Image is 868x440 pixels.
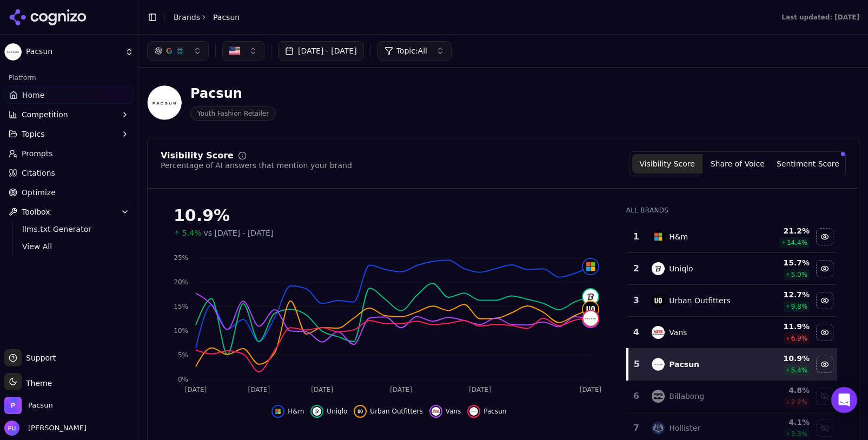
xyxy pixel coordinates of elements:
div: Visibility Score [161,151,234,160]
tspan: 15% [174,303,188,310]
button: Open organization switcher [4,397,53,414]
div: 4.1 % [756,417,810,428]
div: Hollister [669,423,700,434]
button: Hide pacsun data [816,356,833,373]
tspan: [DATE] [390,386,412,394]
a: Prompts [4,145,134,162]
img: uniqlo [652,262,665,275]
tr: 1h&mH&m21.2%14.4%Hide h&m data [627,221,837,253]
img: urban outfitters [356,407,365,416]
span: llms.txt Generator [22,224,116,235]
span: Uniqlo [327,407,347,416]
button: Open user button [4,421,87,436]
div: Open Intercom Messenger [831,387,857,413]
a: llms.txt Generator [18,222,121,237]
a: Home [4,86,134,104]
div: Vans [669,327,687,338]
div: 10.9% [174,206,605,225]
span: Toolbox [22,206,50,217]
tr: 3urban outfittersUrban Outfitters12.7%9.8%Hide urban outfitters data [627,285,837,317]
span: Vans [446,407,461,416]
img: US [229,45,240,56]
span: Pacsun [28,401,53,410]
button: Visibility Score [632,154,703,174]
span: 5.4% [182,228,202,238]
button: Competition [4,106,134,123]
img: pacsun [469,407,478,416]
span: Competition [22,109,68,120]
img: uniqlo [583,289,598,304]
div: 3 [632,294,641,307]
span: Prompts [22,148,53,159]
img: Pacsun [4,397,22,414]
span: Topic: All [396,45,427,56]
img: h&m [274,407,282,416]
span: Citations [22,168,55,178]
tspan: [DATE] [580,386,602,394]
div: 7 [632,422,641,435]
div: 2 [632,262,641,275]
button: Hide urban outfitters data [354,405,422,418]
div: Billabong [669,391,704,402]
span: Theme [22,379,52,388]
div: Percentage of AI answers that mention your brand [161,160,352,171]
span: Optimize [22,187,56,198]
button: Hide h&m data [816,228,833,245]
button: [DATE] - [DATE] [278,41,364,61]
img: urban outfitters [652,294,665,307]
div: 6 [632,390,641,403]
span: Youth Fashion Retailer [190,106,276,121]
span: [PERSON_NAME] [24,423,87,433]
tr: 4vansVans11.9%6.9%Hide vans data [627,317,837,349]
span: 6.9 % [791,334,808,343]
span: Pacsun [26,47,121,57]
span: H&m [288,407,304,416]
img: Pacsun [147,85,182,120]
div: 10.9 % [756,353,810,364]
button: Show billabong data [816,388,833,405]
div: Platform [4,69,134,86]
div: All Brands [626,206,837,215]
span: Pacsun [483,407,506,416]
div: H&m [669,231,688,242]
tspan: [DATE] [469,386,491,394]
button: Toolbox [4,203,134,221]
button: Sentiment Score [773,154,843,174]
img: Pacsun [4,43,22,61]
span: 14.4 % [787,238,807,247]
div: Pacsun [190,85,276,102]
img: pacsun [583,311,598,326]
img: urban outfitters [583,302,598,317]
tr: 5pacsunPacsun10.9%5.4%Hide pacsun data [627,349,837,381]
div: 1 [632,230,641,243]
tspan: 20% [174,278,188,286]
button: Hide vans data [429,405,461,418]
button: Share of Voice [703,154,773,174]
a: Citations [4,164,134,182]
img: billabong [652,390,665,403]
span: View All [22,241,116,252]
img: vans [652,326,665,339]
span: Support [22,352,56,363]
div: 12.7 % [756,289,810,300]
a: View All [18,239,121,254]
span: 2.2 % [791,398,808,406]
div: 4 [632,326,641,339]
img: uniqlo [313,407,321,416]
div: 15.7 % [756,257,810,268]
tr: 2uniqloUniqlo15.7%5.0%Hide uniqlo data [627,253,837,285]
button: Hide uniqlo data [816,260,833,277]
img: h&m [583,259,598,274]
a: Optimize [4,184,134,201]
div: 21.2 % [756,225,810,236]
button: Hide urban outfitters data [816,292,833,309]
span: Topics [22,129,45,139]
span: Home [22,90,44,101]
img: h&m [652,230,665,243]
button: Hide pacsun data [467,405,506,418]
button: Topics [4,125,134,143]
button: Hide uniqlo data [310,405,347,418]
tspan: [DATE] [311,386,333,394]
span: 5.0 % [791,270,808,279]
tspan: [DATE] [248,386,270,394]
